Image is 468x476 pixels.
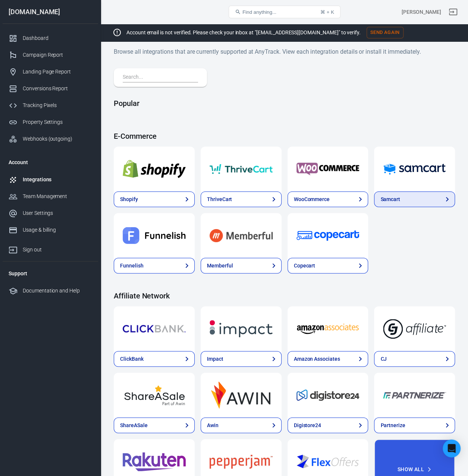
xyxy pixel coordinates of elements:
[201,417,282,433] a: Awin
[288,417,368,433] a: Digistore24
[288,373,368,417] a: Digistore24
[383,382,446,408] img: Partnerize
[123,156,186,182] img: Shopify
[114,191,195,207] a: Shopify
[3,47,98,63] a: Campaign Report
[3,153,98,171] li: Account
[3,30,98,47] a: Dashboard
[210,448,273,475] img: PepperJam
[207,262,233,270] div: Memberful
[23,68,92,76] div: Landing Page Report
[296,222,359,249] img: Copecart
[380,195,400,203] div: Samcart
[383,156,446,182] img: Samcart
[126,29,361,37] p: Account email is not verified. Please check your inbox at "[EMAIL_ADDRESS][DOMAIN_NAME]" to verify.
[3,114,98,131] a: Property Settings
[380,422,405,429] div: Partnerize
[296,156,359,182] img: WooCommerce
[23,176,92,184] div: Integrations
[123,73,195,82] input: Search...
[3,264,98,282] li: Support
[288,258,368,273] a: Copecart
[207,422,219,429] div: Awin
[242,9,276,15] span: Find anything...
[23,246,92,254] div: Sign out
[3,9,98,15] div: [DOMAIN_NAME]
[210,382,273,408] img: Awin
[380,355,387,363] div: CJ
[120,262,144,270] div: Funnelish
[23,85,92,93] div: Conversions Report
[294,355,340,363] div: Amazon Associates
[114,417,195,433] a: ShareASale
[229,6,340,18] button: Find anything...⌘ + K
[444,3,462,21] a: Sign out
[402,8,441,16] div: Account id: 4Eae67Et
[294,262,315,270] div: Copecart
[374,147,455,191] a: Samcart
[23,135,92,143] div: Webhooks (outgoing)
[201,258,282,273] a: Memberful
[294,195,330,203] div: WooCommerce
[3,222,98,238] a: Usage & billing
[114,147,195,191] a: Shopify
[114,213,195,258] a: Funnelish
[210,315,273,342] img: Impact
[114,99,455,108] h4: Popular
[210,222,273,249] img: Memberful
[320,9,334,15] div: ⌘ + K
[201,351,282,367] a: Impact
[23,101,92,109] div: Tracking Pixels
[201,191,282,207] a: ThriveCart
[120,422,148,429] div: ShareASale
[296,315,359,342] img: Amazon Associates
[120,195,138,203] div: Shopify
[383,315,446,342] img: CJ
[207,195,232,203] div: ThriveCart
[23,287,92,295] div: Documentation and Help
[296,448,359,475] img: FlexOffers
[288,306,368,351] a: Amazon Associates
[23,34,92,42] div: Dashboard
[114,47,455,56] h6: Browse all integrations that are currently supported at AnyTrack. View each integration details o...
[114,373,195,417] a: ShareASale
[114,132,455,141] h4: E-Commerce
[23,51,92,59] div: Campaign Report
[201,373,282,417] a: Awin
[3,97,98,114] a: Tracking Pixels
[114,291,455,300] h4: Affiliate Network
[207,355,223,363] div: Impact
[201,213,282,258] a: Memberful
[288,191,368,207] a: WooCommerce
[210,156,273,182] img: ThriveCart
[123,448,186,475] img: Rakuten
[3,63,98,80] a: Landing Page Report
[3,238,98,258] a: Sign out
[288,147,368,191] a: WooCommerce
[201,147,282,191] a: ThriveCart
[367,27,403,38] button: Send Again
[114,258,195,273] a: Funnelish
[23,118,92,126] div: Property Settings
[123,382,186,408] img: ShareASale
[123,315,186,342] img: ClickBank
[3,188,98,205] a: Team Management
[123,222,186,249] img: Funnelish
[374,306,455,351] a: CJ
[201,306,282,351] a: Impact
[23,226,92,234] div: Usage & billing
[23,209,92,217] div: User Settings
[288,213,368,258] a: Copecart
[288,351,368,367] a: Amazon Associates
[3,80,98,97] a: Conversions Report
[3,131,98,147] a: Webhooks (outgoing)
[374,351,455,367] a: CJ
[443,439,461,457] div: Open Intercom Messenger
[114,306,195,351] a: ClickBank
[374,373,455,417] a: Partnerize
[374,191,455,207] a: Samcart
[3,205,98,222] a: User Settings
[3,171,98,188] a: Integrations
[120,355,144,363] div: ClickBank
[294,422,321,429] div: Digistore24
